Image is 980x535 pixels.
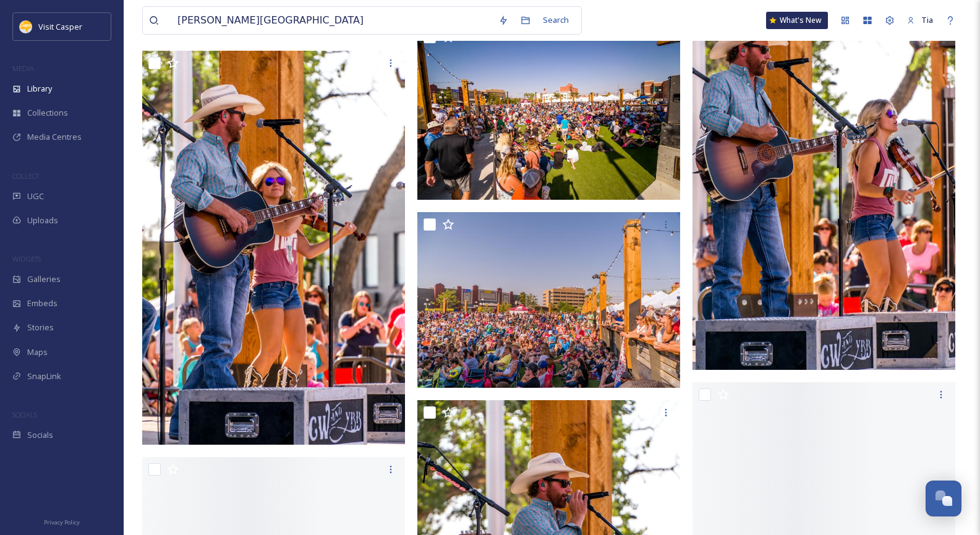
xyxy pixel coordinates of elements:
img: 155780.jpg [20,20,32,33]
a: Tia [901,8,939,32]
button: Open Chat [926,481,961,516]
span: Socials [27,429,53,441]
span: SnapLink [27,370,61,382]
span: Library [27,83,52,95]
input: Search your library [171,7,492,34]
span: WIDGETS [12,254,41,263]
span: Privacy Policy [44,518,80,526]
span: Collections [27,107,68,119]
span: UGC [27,190,44,202]
span: Tia [921,14,933,25]
span: Galleries [27,273,61,285]
span: Embeds [27,297,58,309]
img: Eclipse Festival 19.jpg [417,212,680,388]
span: Maps [27,346,48,358]
span: Uploads [27,215,58,226]
img: Eclipse Festival 21.jpg [142,51,405,445]
span: SOCIALS [12,410,37,419]
img: Eclipse Festival 16.jpg [417,25,680,200]
div: Search [537,8,575,32]
a: Privacy Policy [44,514,80,529]
span: Visit Casper [38,21,82,32]
span: Media Centres [27,131,82,143]
a: What's New [766,12,828,29]
span: MEDIA [12,64,34,73]
span: Stories [27,322,54,333]
span: COLLECT [12,171,39,181]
